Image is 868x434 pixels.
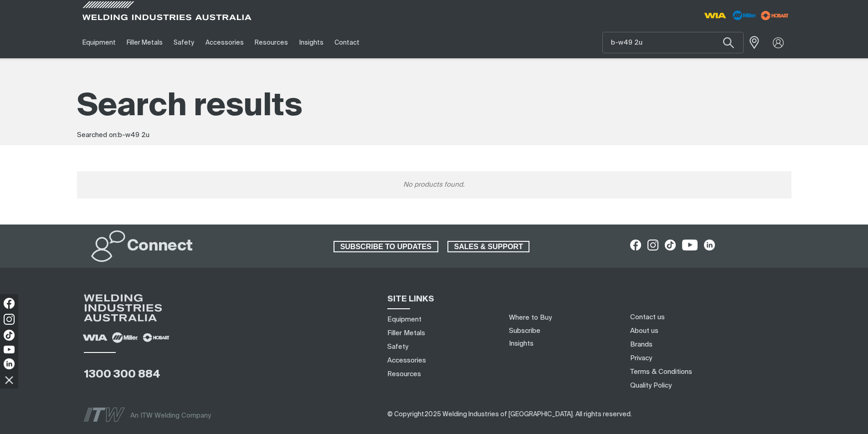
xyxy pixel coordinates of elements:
a: 1300 300 884 [84,369,160,380]
nav: Sitemap [384,312,498,381]
img: miller [758,9,791,22]
a: About us [630,326,658,336]
img: hide socials [1,372,17,388]
a: Where to Buy [509,314,552,321]
a: Quality Policy [630,381,672,390]
span: SALES & SUPPORT [448,241,529,253]
img: TikTok [4,330,15,341]
a: Contact us [630,312,665,322]
h2: Connect [127,236,193,256]
div: No products found. [77,171,791,199]
a: Resources [387,369,421,379]
a: Contact [329,27,365,58]
a: Privacy [630,353,652,363]
a: Insights [509,340,534,347]
span: SITE LINKS [387,295,434,303]
span: An ITW Welding Company [130,412,211,419]
span: © Copyright 2025 Welding Industries of [GEOGRAPHIC_DATA] . All rights reserved. [387,411,632,418]
nav: Main [77,27,613,58]
a: Brands [630,340,652,349]
a: Filler Metals [121,27,168,58]
a: Accessories [200,27,249,58]
a: SUBSCRIBE TO UPDATES [334,241,438,253]
a: SALES & SUPPORT [447,241,530,253]
a: Insights [293,27,329,58]
span: b-w49 2u [118,132,149,138]
a: Equipment [77,27,121,58]
img: LinkedIn [4,358,15,369]
img: Facebook [4,298,15,309]
a: Safety [387,342,408,352]
a: Equipment [387,315,421,324]
h1: Search results [77,87,791,127]
nav: Footer [627,310,801,392]
img: Instagram [4,314,15,325]
div: Searched on: [77,130,791,141]
input: Product name or item number... [603,32,743,53]
a: Resources [249,27,293,58]
span: SUBSCRIBE TO UPDATES [334,241,437,253]
a: Safety [168,27,200,58]
a: Filler Metals [387,328,425,338]
span: ​​​​​​​​​​​​​​​​​​ ​​​​​​ [387,411,632,418]
a: Terms & Conditions [630,367,692,377]
button: Search products [713,32,744,53]
a: Accessories [387,356,426,365]
img: YouTube [4,346,15,353]
a: Subscribe [509,327,540,334]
